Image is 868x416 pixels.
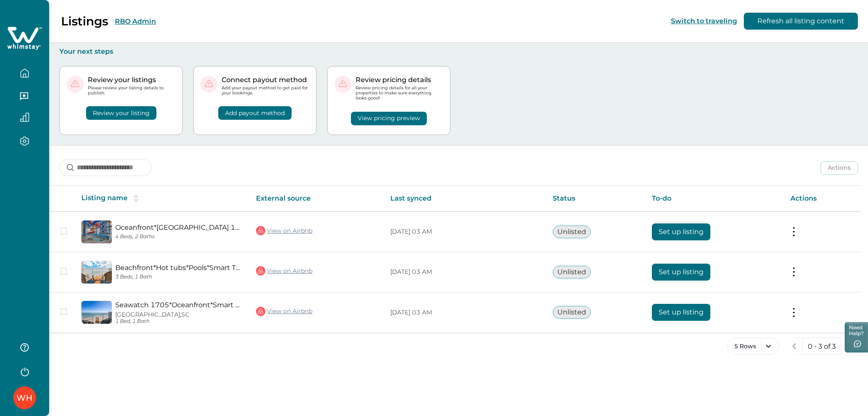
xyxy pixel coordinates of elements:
[802,338,841,355] button: 0 - 3 of 3
[744,13,858,30] button: Refresh all listing content
[652,223,710,240] button: Set up listing
[553,226,591,238] button: Unlisted
[553,266,591,278] button: Unlisted
[115,264,242,272] a: Beachfront*Hot tubs*Pools*Smart TVs* Seawatch 1111
[61,14,108,28] p: Listings
[88,85,175,96] p: Please review your listing details to publish.
[115,311,242,318] p: [GEOGRAPHIC_DATA], SC
[115,301,242,309] a: Seawatch 1705*Oceanfront*Smart TVs*Pools*King bed
[115,274,242,280] p: 3 Beds, 1 Bath
[81,261,112,284] img: propertyImage_Beachfront*Hot tubs*Pools*Smart TVs* Seawatch 1111
[249,186,384,212] th: External source
[553,306,591,319] button: Unlisted
[115,318,242,325] p: 1 Bed, 1 Bath
[81,220,112,243] img: propertyImage_Oceanfront*Dunes Village 11th fl*Indoor Waterparks
[17,388,33,408] div: Whimstay Host
[841,338,858,355] button: next page
[808,342,836,351] p: 0 - 3 of 3
[390,228,540,236] p: [DATE] 03 AM
[218,106,292,120] button: Add payout method
[356,85,443,101] p: Review pricing details for all your properties to make sure everything looks good!
[256,265,312,276] a: View on Airbnb
[115,17,156,25] button: RBO Admin
[671,17,737,25] button: Switch to traveling
[786,338,803,355] button: previous page
[88,76,175,84] p: Review your listings
[356,76,443,84] p: Review pricing details
[390,268,540,276] p: [DATE] 03 AM
[115,234,242,240] p: 4 Beds, 2 Baths
[652,264,710,281] button: Set up listing
[351,112,427,125] button: View pricing preview
[86,106,156,120] button: Review your listing
[821,161,858,175] button: Actions
[652,304,710,321] button: Set up listing
[128,194,145,203] button: sorting
[222,85,309,96] p: Add your payout method to get paid for your bookings.
[256,306,312,317] a: View on Airbnb
[81,301,112,324] img: propertyImage_Seawatch 1705*Oceanfront*Smart TVs*Pools*King bed
[59,47,858,56] p: Your next steps
[727,338,779,355] button: 5 Rows
[115,223,242,231] a: Oceanfront*[GEOGRAPHIC_DATA] 11th fl*Indoor Waterparks
[222,76,309,84] p: Connect payout method
[75,186,249,212] th: Listing name
[645,186,783,212] th: To-do
[784,186,860,212] th: Actions
[256,225,312,236] a: View on Airbnb
[390,309,540,317] p: [DATE] 03 AM
[384,186,546,212] th: Last synced
[546,186,645,212] th: Status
